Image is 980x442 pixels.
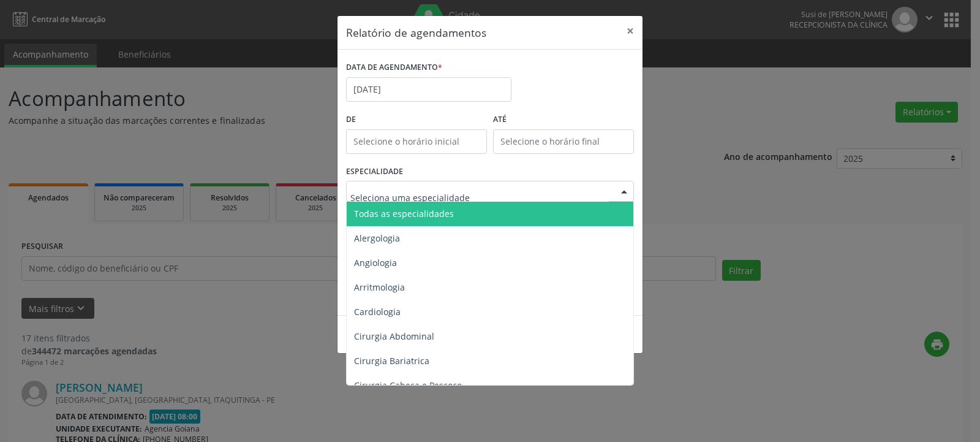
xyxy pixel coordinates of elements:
span: Alergologia [354,232,400,244]
span: Cirurgia Cabeça e Pescoço [354,379,462,391]
span: Angiologia [354,257,397,269]
input: Selecione uma data ou intervalo [346,77,511,102]
button: Close [618,16,643,46]
label: De [346,110,487,129]
label: ESPECIALIDADE [346,162,403,181]
span: Cirurgia Abdominal [354,330,434,342]
h5: Relatório de agendamentos [346,25,486,40]
label: DATA DE AGENDAMENTO [346,58,442,77]
span: Todas as especialidades [354,208,454,219]
input: Selecione o horário inicial [346,129,487,154]
input: Seleciona uma especialidade [350,185,609,210]
span: Cardiologia [354,306,401,318]
label: ATÉ [493,110,634,129]
span: Cirurgia Bariatrica [354,355,429,367]
span: Arritmologia [354,281,405,293]
input: Selecione o horário final [493,129,634,154]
